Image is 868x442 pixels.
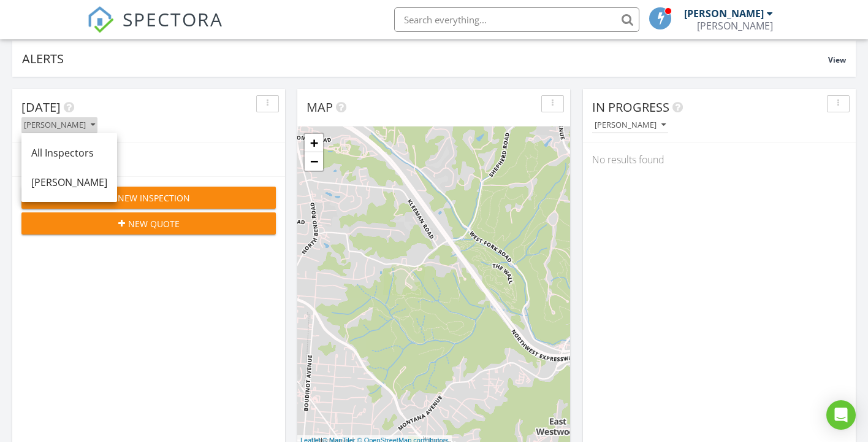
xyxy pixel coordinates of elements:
div: [PERSON_NAME] [595,121,666,130]
span: [DATE] [21,99,61,115]
span: New Quote [128,217,180,230]
div: All Inspectors [31,145,107,160]
div: Alerts [22,50,828,67]
button: New Quote [21,212,276,235]
button: [PERSON_NAME] [592,117,668,134]
span: SPECTORA [123,6,223,32]
div: Open Intercom Messenger [826,400,856,430]
div: [PERSON_NAME] [31,175,107,190]
div: Logan Nichols [697,20,773,32]
button: [PERSON_NAME] [21,117,97,134]
img: The Best Home Inspection Software - Spectora [87,6,114,33]
span: New Inspection [118,192,190,204]
a: Zoom out [305,152,323,171]
div: No results found [12,143,285,176]
span: View [828,55,846,65]
div: [PERSON_NAME] [684,7,764,20]
span: Map [306,99,333,115]
a: Zoom in [305,134,323,152]
div: No results found [583,143,856,176]
a: SPECTORA [87,17,223,42]
input: Search everything... [394,7,639,32]
div: [PERSON_NAME] [24,121,95,130]
button: New Inspection [21,187,276,209]
span: In Progress [592,99,669,115]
